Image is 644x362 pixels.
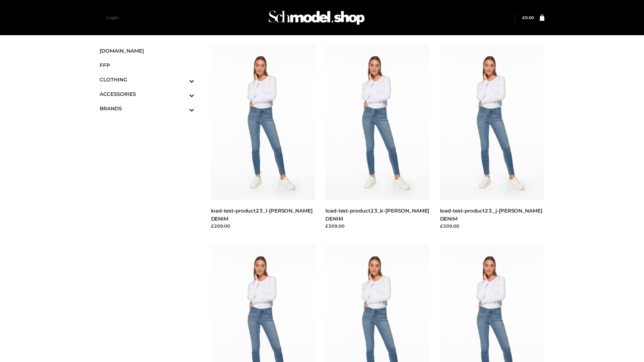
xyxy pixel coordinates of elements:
span: BRANDS [100,105,194,112]
button: Toggle Submenu [171,101,194,116]
a: load-test-product23_l-[PERSON_NAME] DENIM [211,207,313,222]
a: Login [107,15,118,20]
img: Schmodel Admin 964 [266,4,367,31]
div: £209.00 [325,223,430,229]
span: CLOTHING [100,76,194,83]
button: Toggle Submenu [171,87,194,101]
div: £209.00 [211,223,316,229]
span: [DOMAIN_NAME] [100,47,194,55]
a: ACCESSORIESToggle Submenu [100,87,194,101]
button: Toggle Submenu [171,72,194,87]
bdi: 0.00 [522,15,534,20]
span: ACCESSORIES [100,90,194,98]
a: £0.00 [522,15,534,20]
a: load-test-product23_k-[PERSON_NAME] DENIM [325,207,429,222]
a: CLOTHINGToggle Submenu [100,72,194,87]
a: BRANDSToggle Submenu [100,101,194,116]
span: £ [522,15,525,20]
a: [DOMAIN_NAME] [100,44,194,58]
div: £209.00 [440,223,545,229]
a: load-test-product23_j-[PERSON_NAME] DENIM [440,207,542,222]
span: FFP [100,61,194,69]
a: FFP [100,58,194,72]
